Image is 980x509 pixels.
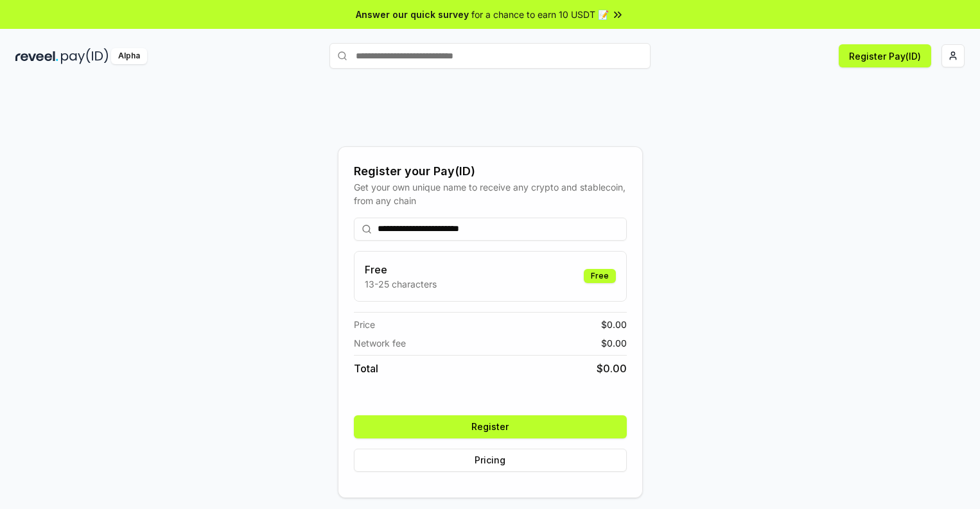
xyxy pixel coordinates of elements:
[356,8,469,21] span: Answer our quick survey
[354,180,627,207] div: Get your own unique name to receive any crypto and stablecoin, from any chain
[354,415,627,438] button: Register
[601,336,627,350] span: $ 0.00
[61,48,109,64] img: pay_id
[365,262,437,277] h3: Free
[839,44,931,67] button: Register Pay(ID)
[597,361,627,376] span: $ 0.00
[471,8,609,21] span: for a chance to earn 10 USDT 📝
[15,48,58,64] img: reveel_dark
[354,336,406,350] span: Network fee
[354,361,378,376] span: Total
[354,162,627,180] div: Register your Pay(ID)
[111,48,147,64] div: Alpha
[584,269,616,283] div: Free
[601,318,627,331] span: $ 0.00
[354,449,627,472] button: Pricing
[365,277,437,291] p: 13-25 characters
[354,318,375,331] span: Price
